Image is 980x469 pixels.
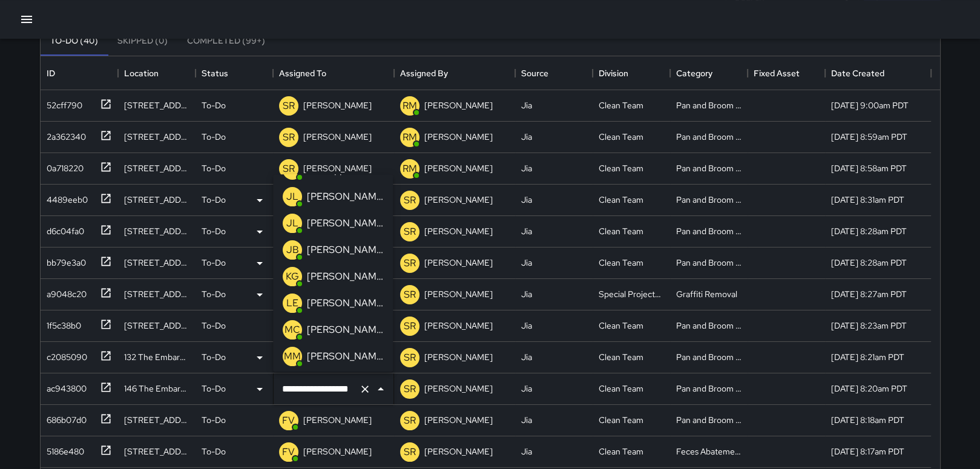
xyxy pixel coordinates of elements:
p: [PERSON_NAME] [307,296,383,310]
div: Category [670,56,748,90]
div: 455 Jackson Street [124,162,189,174]
button: To-Do (40) [41,27,108,56]
div: 1 Market Street [124,225,189,237]
p: SR [404,225,416,239]
p: To-Do [202,445,226,458]
p: To-Do [202,320,226,332]
div: 65 Steuart Street [124,257,189,269]
div: c2085090 [42,346,87,363]
div: Location [118,56,196,90]
p: To-Do [202,288,226,300]
div: Assigned To [279,56,326,90]
div: Fixed Asset [754,56,800,90]
div: Division [599,56,628,90]
div: Assigned By [400,56,448,90]
div: Clean Team [599,445,643,458]
p: RM [403,130,417,145]
div: Status [196,56,273,90]
div: 9/16/2025, 8:59am PDT [831,131,907,143]
div: 580 Pacific Avenue [124,99,189,111]
div: Category [676,56,712,90]
p: To-Do [202,351,226,363]
p: To-Do [202,225,226,237]
div: Clean Team [599,414,643,426]
p: SR [283,99,295,113]
p: To-Do [202,99,226,111]
p: [PERSON_NAME] [424,288,493,300]
p: [PERSON_NAME] [307,243,383,257]
div: Jia [521,162,532,174]
div: Jia [521,351,532,363]
p: SR [404,445,416,459]
p: LE [286,296,298,310]
div: ac943800 [42,378,87,395]
div: ID [47,56,55,90]
div: bb79e3a0 [42,252,86,269]
p: KG [286,269,299,284]
div: Graffiti Removal [676,288,737,300]
p: To-Do [202,194,226,206]
p: [PERSON_NAME] [307,269,383,284]
div: Clean Team [599,257,643,269]
div: Jia [521,320,532,332]
p: [PERSON_NAME] [303,162,372,174]
p: To-Do [202,257,226,269]
div: Division [593,56,670,90]
p: JL [286,216,298,231]
div: Clean Team [599,131,643,143]
p: [PERSON_NAME] [424,320,493,332]
div: Fixed Asset [748,56,825,90]
button: Completed (99+) [177,27,275,56]
p: MC [284,323,300,337]
button: Skipped (0) [108,27,177,56]
p: [PERSON_NAME] [424,351,493,363]
div: Jia [521,445,532,458]
p: To-Do [202,414,226,426]
p: [PERSON_NAME] [307,323,383,337]
div: 115 Steuart Street [124,414,189,426]
div: 132 The Embarcadero [124,351,189,363]
p: SR [404,287,416,302]
p: [PERSON_NAME] [303,131,372,143]
div: Clean Team [599,382,643,395]
p: To-Do [202,382,226,395]
div: Jia [521,99,532,111]
div: Pan and Broom Block Faces [676,257,742,269]
div: 4489eeb0 [42,189,88,206]
div: 9/16/2025, 8:27am PDT [831,288,907,300]
p: [PERSON_NAME] [303,445,372,458]
div: ID [41,56,118,90]
p: SR [404,382,416,396]
div: Pan and Broom Block Faces [676,225,742,237]
p: SR [404,413,416,428]
div: Assigned By [394,56,515,90]
div: 9/16/2025, 8:18am PDT [831,414,904,426]
div: Clean Team [599,225,643,237]
div: 5186e480 [42,441,84,458]
p: [PERSON_NAME] [424,162,493,174]
div: Jia [521,382,532,395]
button: Close [372,381,389,398]
div: 9/16/2025, 8:31am PDT [831,194,904,206]
p: [PERSON_NAME] [424,445,493,458]
div: Location [124,56,159,90]
div: Pan and Broom Block Faces [676,99,742,111]
div: 9/16/2025, 8:23am PDT [831,320,907,332]
div: 9/16/2025, 8:21am PDT [831,351,904,363]
p: [PERSON_NAME] [424,382,493,395]
div: Jia [521,288,532,300]
div: Pan and Broom Block Faces [676,320,742,332]
div: Clean Team [599,194,643,206]
div: Jia [521,131,532,143]
div: d6c04fa0 [42,220,84,237]
p: SR [404,193,416,208]
div: 451 Pacific Avenue [124,131,189,143]
div: Jia [521,257,532,269]
p: [PERSON_NAME] [424,225,493,237]
p: [PERSON_NAME] [424,257,493,269]
p: [PERSON_NAME] [307,189,383,204]
div: Pan and Broom Block Faces [676,382,742,395]
div: 165 Steuart Street [124,445,189,458]
div: Feces Abatement [676,445,742,458]
p: SR [404,319,416,333]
